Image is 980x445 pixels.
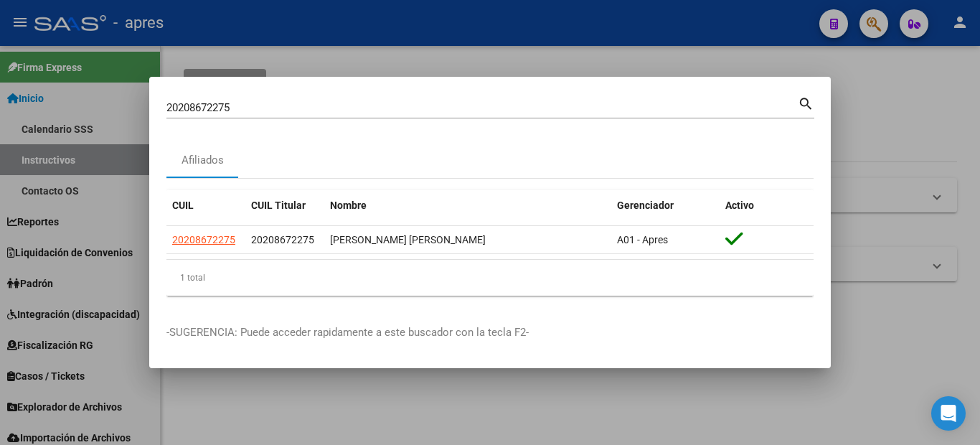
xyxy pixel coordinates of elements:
[166,190,245,221] datatable-header-cell: CUIL
[617,234,668,245] span: A01 - Apres
[798,94,814,111] mat-icon: search
[251,200,306,211] span: CUIL Titular
[617,200,674,211] span: Gerenciador
[931,396,966,431] div: Open Intercom Messenger
[166,324,814,341] p: -SUGERENCIA: Puede acceder rapidamente a este buscador con la tecla F2-
[166,260,814,296] div: 1 total
[330,232,606,248] div: [PERSON_NAME] [PERSON_NAME]
[324,190,611,221] datatable-header-cell: Nombre
[251,234,314,245] span: 20208672275
[172,200,194,211] span: CUIL
[720,190,814,221] datatable-header-cell: Activo
[245,190,324,221] datatable-header-cell: CUIL Titular
[172,234,235,245] span: 20208672275
[725,200,754,211] span: Activo
[182,152,224,169] div: Afiliados
[611,190,720,221] datatable-header-cell: Gerenciador
[330,200,367,211] span: Nombre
